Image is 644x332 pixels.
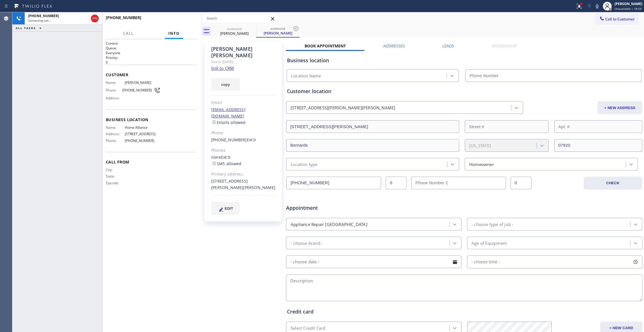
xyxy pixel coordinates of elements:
[106,132,125,136] span: Address:
[411,177,506,189] input: Phone Number 2
[469,161,494,167] div: Homeowner
[211,161,241,166] label: SMS allowed
[211,46,275,59] div: [PERSON_NAME] [PERSON_NAME]
[465,69,642,82] input: Phone Number
[605,17,635,22] span: Call to Customer
[383,43,405,49] label: Addresses
[106,96,125,100] span: Address:
[106,55,197,60] h2: Priority:
[615,7,641,11] span: Unavailable | 18:59
[211,78,240,91] button: copy
[211,130,275,136] div: Phone
[106,159,197,165] span: Call From
[291,73,321,79] div: Location Name
[615,1,642,6] div: [PERSON_NAME]
[211,147,275,154] div: Phone2
[286,204,404,212] span: Appointment
[386,177,407,189] input: Ext.
[286,139,459,152] input: City
[125,132,160,136] span: [STREET_ADDRESS]
[221,155,230,160] span: Ext: 0
[257,26,299,31] div: outbound
[286,255,461,268] input: - choose date -
[12,25,47,31] button: ALL TASKS
[106,139,125,143] span: Phone:
[286,177,381,189] input: Phone Number
[106,15,141,20] span: [PHONE_NUMBER]
[472,259,500,264] span: - choose time -
[120,28,137,39] button: Call
[106,60,197,65] p: 0
[291,325,326,331] div: Select Credit Card
[257,25,299,37] div: John Zimmermann
[211,171,275,177] div: Primary address
[125,80,160,85] span: [PERSON_NAME]
[125,139,160,143] span: [PHONE_NUMBER]
[472,240,507,246] div: Age of Equipment
[212,162,216,165] input: SMS allowed
[123,31,134,36] span: Call
[247,137,256,142] span: Ext: 0
[106,117,197,122] span: Business location
[106,125,125,130] span: Name:
[286,120,459,133] input: Address
[492,43,517,49] label: Membership
[287,87,641,95] div: Customer location
[106,72,197,77] span: Customer
[213,27,256,31] div: outbound
[211,137,247,142] a: [PHONE_NUMBER]
[106,174,125,178] span: State:
[597,101,642,114] button: + NEW ADDRESS
[554,120,643,133] input: Apt. #
[225,206,233,211] span: EDIT
[212,120,216,124] input: Emails allowed
[465,120,549,133] input: Street #
[106,181,125,185] span: Zipcode:
[211,107,245,119] a: [EMAIL_ADDRESS][DOMAIN_NAME]
[291,240,323,246] div: - choose brand -
[291,221,367,227] div: Appliance Repair [GEOGRAPHIC_DATA]
[211,120,246,125] label: Emails allowed
[28,13,59,18] span: [PHONE_NUMBER]
[211,202,240,215] button: EDIT
[125,125,160,130] span: Home Alliance
[213,25,256,38] div: John Zimmermann
[91,15,99,22] button: Hang up
[510,177,532,189] input: Ext. 2
[305,43,346,49] label: Book Appointment
[122,88,154,92] span: [PHONE_NUMBER]
[168,31,180,36] span: Info
[213,31,256,36] div: [PERSON_NAME]
[165,28,183,39] button: Info
[106,168,125,172] span: City:
[442,43,454,49] label: Leads
[202,14,277,23] input: Search
[106,50,197,55] p: Everyone
[28,19,51,22] span: Connecting call…
[291,105,395,111] div: [STREET_ADDRESS][PERSON_NAME][PERSON_NAME]
[287,308,641,315] div: Credit card
[106,80,125,85] span: Name:
[584,177,642,190] button: CHECK
[211,154,275,167] div: none
[211,178,275,191] div: [STREET_ADDRESS][PERSON_NAME][PERSON_NAME]
[291,161,318,167] div: Location type
[554,139,643,152] input: ZIP
[472,221,513,227] div: - choose type of job -
[287,57,641,64] div: Business location
[106,46,197,50] h2: Queue:
[211,100,275,106] div: Email
[106,88,122,92] span: Phone:
[257,31,299,36] div: [PERSON_NAME]
[593,2,601,10] button: Mute
[16,26,36,30] span: ALL TASKS
[106,41,197,46] h1: Context
[211,59,275,65] div: Since: [DATE]
[211,65,234,71] a: link to CRM
[595,14,638,24] button: Call to Customer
